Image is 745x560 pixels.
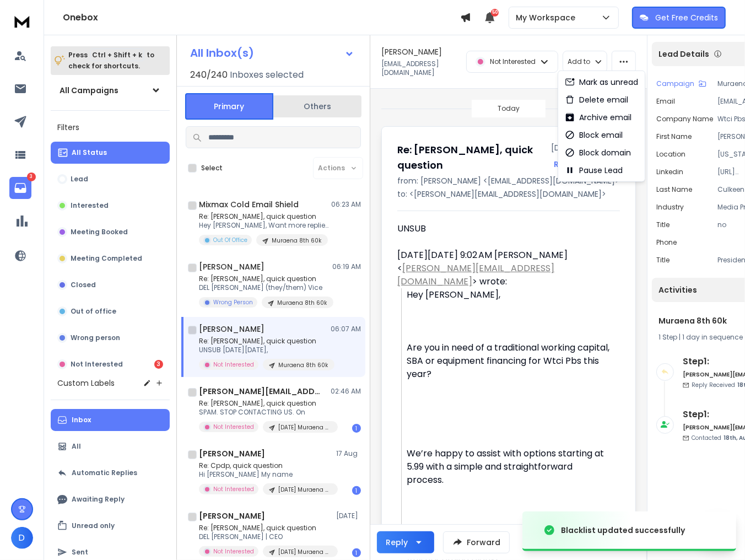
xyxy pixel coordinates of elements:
p: Title [656,256,670,265]
p: [DATE] Muraena 3rd List [278,548,331,556]
div: Mark as unread [565,77,638,88]
p: [EMAIL_ADDRESS][DOMAIN_NAME] [381,60,460,77]
p: Meeting Booked [71,228,128,236]
h3: Filters [51,120,170,135]
p: Add to [568,57,590,66]
p: Re: [PERSON_NAME], quick question [199,399,331,408]
p: location [656,150,685,159]
p: Out Of Office [213,236,247,244]
h1: All Campaigns [60,85,118,96]
div: Block email [565,130,623,141]
p: Muraena 8th 60k [277,299,327,307]
h1: Re: [PERSON_NAME], quick question [397,142,544,173]
p: Closed [71,281,96,289]
p: from: [PERSON_NAME] <[EMAIL_ADDRESS][DOMAIN_NAME]> [397,175,620,186]
p: Lead [71,175,88,184]
p: title [656,220,670,229]
span: Ctrl + Shift + k [90,49,144,61]
div: UNSUB [397,222,611,235]
div: 1 [352,548,361,557]
p: Sent [72,548,88,557]
p: [DATE] : 06:07 am [551,142,620,153]
span: D [11,527,33,549]
p: Inbox [72,416,91,424]
p: industry [656,203,684,212]
p: Today [498,104,520,113]
p: Meeting Completed [71,254,142,263]
p: All Status [72,148,107,157]
button: Primary [185,93,273,120]
p: Campaign [656,79,694,88]
p: [DATE] [336,511,361,520]
p: First Name [656,132,692,141]
a: [PERSON_NAME][EMAIL_ADDRESS][DOMAIN_NAME] [397,262,554,288]
p: Unread only [72,521,115,530]
div: Delete email [565,94,628,105]
div: Archive email [565,112,631,123]
span: 240 / 240 [190,68,228,82]
h1: Onebox [63,11,460,24]
h3: Custom Labels [57,378,115,389]
div: 1 [352,486,361,495]
h3: Inboxes selected [230,68,304,82]
div: 1 [352,424,361,433]
p: Not Interested [213,547,254,556]
p: DEL [PERSON_NAME] (they/them) Vice [199,283,331,292]
p: Awaiting Reply [72,495,125,504]
button: Forward [443,531,510,553]
h1: [PERSON_NAME] [199,261,264,272]
p: Last Name [656,185,692,194]
p: Hey [PERSON_NAME], Want more replies to [199,221,331,230]
p: Not Interested [71,360,123,369]
span: 50 [491,9,499,17]
span: 1 Step [658,332,677,342]
div: Block domain [565,147,631,158]
p: Re: [PERSON_NAME], quick question [199,274,331,283]
p: Press to check for shortcuts. [68,50,154,72]
h1: [PERSON_NAME] [199,324,264,335]
p: Wrong person [71,333,120,342]
h1: [PERSON_NAME] [199,448,265,459]
h1: [PERSON_NAME][EMAIL_ADDRESS][DOMAIN_NAME] [199,386,320,397]
button: Others [273,94,361,119]
div: Pause Lead [565,165,623,176]
p: Muraena 8th 60k [272,236,321,245]
div: [DATE][DATE] 9:02 AM [PERSON_NAME] < > wrote: [397,249,611,288]
button: Reply [554,159,576,170]
p: Muraena 8th 60k [278,361,328,369]
p: [DATE] Muraena 3rd List [278,423,331,432]
p: Wrong Person [213,298,253,306]
p: to: <[PERSON_NAME][EMAIL_ADDRESS][DOMAIN_NAME]> [397,189,620,200]
p: Not Interested [213,485,254,493]
p: Not Interested [213,423,254,431]
p: linkedin [656,168,683,176]
span: 1 day in sequence [682,332,743,342]
p: 06:07 AM [331,325,361,333]
div: Reply [386,537,408,548]
p: Interested [71,201,109,210]
p: Automatic Replies [72,469,137,477]
p: Re: [PERSON_NAME], quick question [199,212,331,221]
label: Select [201,164,223,173]
p: 06:19 AM [332,262,361,271]
p: SPAM. STOP CONTACTING US. On [199,408,331,417]
p: 02:46 AM [331,387,361,396]
p: [DATE] Muraena 3rd List [278,486,331,494]
p: My Workspace [516,12,580,23]
p: Re: [PERSON_NAME], quick question [199,524,331,532]
p: UNSUB [DATE][DATE], [199,346,331,354]
p: 3 [27,173,36,181]
p: 06:23 AM [331,200,361,209]
p: All [72,442,81,451]
div: 3 [154,360,163,369]
h1: All Inbox(s) [190,47,254,58]
p: DEL [PERSON_NAME] | CEO [199,532,331,541]
p: Phone [656,238,677,247]
img: logo [11,11,33,31]
p: Get Free Credits [655,12,718,23]
p: Lead Details [658,49,709,60]
p: Re: Cpdp, quick question [199,461,331,470]
p: Re: [PERSON_NAME], quick question [199,337,331,346]
p: Email [656,97,675,106]
p: 17 Aug [336,449,361,458]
